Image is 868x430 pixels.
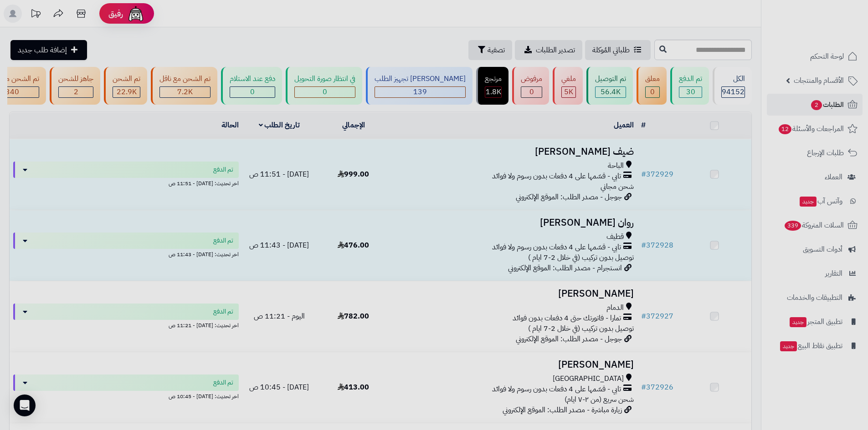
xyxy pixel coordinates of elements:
span: 139 [413,86,427,97]
a: إضافة طلب جديد [10,40,87,60]
span: 5K [564,86,573,97]
a: العملاء [767,166,863,188]
a: الإجمالي [342,120,365,131]
span: 476.00 [338,240,369,251]
a: تم الشحن 22.9K [102,67,149,105]
span: 0 [529,86,534,97]
button: تصفية [468,40,512,60]
div: [PERSON_NAME] تجهيز الطلب [375,74,466,84]
span: جديد [790,317,806,327]
span: قطيف [606,232,624,242]
a: لوحة التحكم [767,46,863,67]
a: طلبات الإرجاع [767,142,863,164]
div: ملغي [561,74,576,84]
span: شحن سريع (من ٢-٧ ايام) [565,394,634,405]
a: الكل94152 [711,67,754,105]
a: تم الشحن مع ناقل 7.2K [149,67,219,105]
span: 0 [650,86,655,97]
span: 56.4K [601,86,621,97]
img: ai-face.png [127,5,145,23]
span: تم الدفع [213,236,233,245]
span: لوحة التحكم [810,50,844,63]
span: تابي - قسّمها على 4 دفعات بدون رسوم ولا فوائد [492,384,621,395]
div: اخر تحديث: [DATE] - 11:43 ص [13,249,239,258]
a: تحديثات المنصة [24,5,47,25]
span: إضافة طلب جديد [18,45,67,56]
span: 0 [323,86,327,97]
span: انستجرام - مصدر الطلب: الموقع الإلكتروني [508,263,622,273]
div: في انتظار صورة التحويل [294,74,355,84]
a: أدوات التسويق [767,238,863,260]
span: 782.00 [338,311,369,322]
div: 7223 [160,87,210,97]
div: 30 [679,87,702,97]
div: 139 [375,87,465,97]
a: الطلبات2 [767,94,863,116]
div: مرتجع [485,74,502,84]
a: تطبيق المتجرجديد [767,311,863,333]
a: #372928 [641,240,673,251]
span: # [641,311,646,322]
span: تطبيق المتجر [789,315,842,328]
span: [GEOGRAPHIC_DATA] [553,374,624,384]
span: # [641,169,646,180]
span: تابي - قسّمها على 4 دفعات بدون رسوم ولا فوائد [492,242,621,253]
span: 30 [686,86,695,97]
h3: ضيف [PERSON_NAME] [394,147,634,157]
div: الكل [721,74,745,84]
span: جوجل - مصدر الطلب: الموقع الإلكتروني [516,334,622,344]
a: تم التوصيل 56.4K [585,67,635,105]
span: وآتس آب [799,195,842,207]
span: اليوم - 11:21 ص [254,311,305,322]
a: طلباتي المُوكلة [585,40,651,60]
span: تم الدفع [213,307,233,316]
span: زيارة مباشرة - مصدر الطلب: الموقع الإلكتروني [503,405,622,415]
span: المراجعات والأسئلة [778,122,844,135]
span: [DATE] - 11:51 ص [249,169,309,180]
div: تم الشحن [113,74,140,84]
span: تابي - قسّمها على 4 دفعات بدون رسوم ولا فوائد [492,171,621,182]
span: التطبيقات والخدمات [787,291,842,304]
span: الباحة [608,161,624,171]
span: # [641,382,646,393]
span: طلبات الإرجاع [807,147,844,159]
a: #372929 [641,169,673,180]
span: أدوات التسويق [803,243,842,256]
a: التقارير [767,263,863,284]
span: تم الدفع [213,165,233,174]
span: 999.00 [338,169,369,180]
div: مرفوض [521,74,542,84]
a: #372927 [641,311,673,322]
span: 2 [74,86,78,97]
div: Open Intercom Messenger [14,395,36,416]
a: ملغي 5K [551,67,585,105]
span: طلباتي المُوكلة [592,45,630,56]
div: دفع عند الاستلام [230,74,275,84]
span: تم الدفع [213,378,233,387]
a: العميل [614,120,634,131]
div: معلق [645,74,660,84]
span: تصدير الطلبات [536,45,575,56]
img: logo-2.png [806,25,859,45]
span: توصيل بدون تركيب (في خلال 2-7 ايام ) [528,323,634,334]
div: 0 [521,87,542,97]
a: مرتجع 1.8K [474,67,510,105]
span: جوجل - مصدر الطلب: الموقع الإلكتروني [516,192,622,202]
span: التقارير [825,267,842,280]
div: اخر تحديث: [DATE] - 11:21 ص [13,320,239,329]
span: تطبيق نقاط البيع [779,339,842,352]
h3: روان [PERSON_NAME] [394,218,634,228]
span: 1.8K [486,86,501,97]
span: جديد [780,341,797,351]
span: الدمام [606,303,624,313]
a: الحالة [221,120,239,131]
div: 1804 [485,87,501,97]
span: 340 [5,86,19,97]
a: معلق 0 [635,67,668,105]
span: 22.9K [117,86,137,97]
a: التطبيقات والخدمات [767,287,863,309]
div: 2 [59,87,93,97]
span: [DATE] - 11:43 ص [249,240,309,251]
span: 339 [785,221,801,231]
div: 0 [646,87,659,97]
